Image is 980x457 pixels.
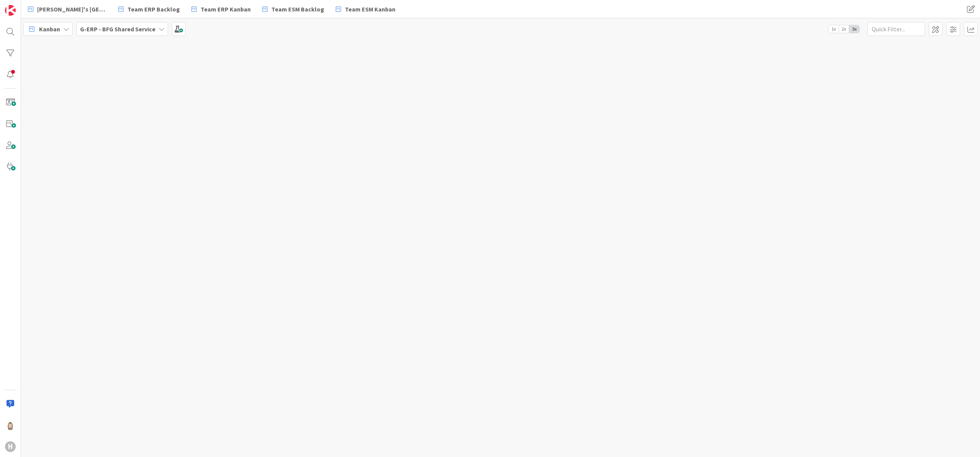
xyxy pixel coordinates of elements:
span: 2x [839,25,849,33]
a: Team ERP Kanban [187,2,255,16]
a: Team ESM Kanban [331,2,400,16]
img: Rv [5,420,16,431]
div: H [5,441,16,452]
span: 1x [828,25,839,33]
a: Team ESM Backlog [258,2,329,16]
span: 3x [849,25,859,33]
span: Team ERP Kanban [201,5,251,14]
span: Team ESM Backlog [271,5,324,14]
a: [PERSON_NAME]'s [GEOGRAPHIC_DATA] [23,2,111,16]
b: G-ERP - BFG Shared Service [80,25,155,33]
a: Team ERP Backlog [114,2,185,16]
span: Team ERP Backlog [127,5,180,14]
span: Team ESM Kanban [345,5,395,14]
span: Kanban [39,24,60,34]
input: Quick Filter... [867,22,925,36]
span: [PERSON_NAME]'s [GEOGRAPHIC_DATA] [37,5,107,14]
img: Visit kanbanzone.com [5,5,16,16]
